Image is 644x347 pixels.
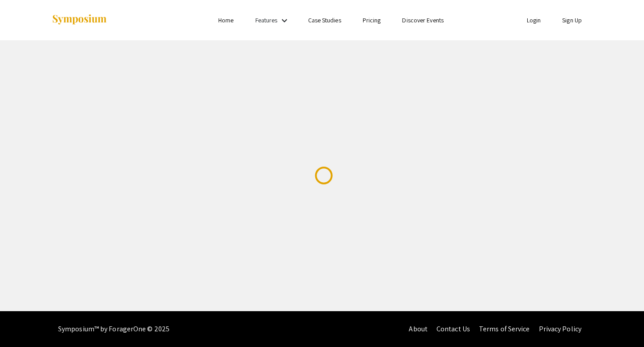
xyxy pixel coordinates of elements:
a: About [409,324,428,334]
a: Pricing [363,16,381,24]
a: Terms of Service [479,324,530,334]
img: Symposium by ForagerOne [51,14,107,26]
a: Login [527,16,541,24]
a: Privacy Policy [539,324,581,334]
a: Discover Events [402,16,444,24]
mat-icon: Expand Features list [279,15,290,26]
a: Case Studies [308,16,341,24]
a: Contact Us [436,324,470,334]
a: Home [218,16,233,24]
a: Sign Up [562,16,582,24]
a: Features [255,16,278,24]
div: Symposium™ by ForagerOne © 2025 [58,311,169,347]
